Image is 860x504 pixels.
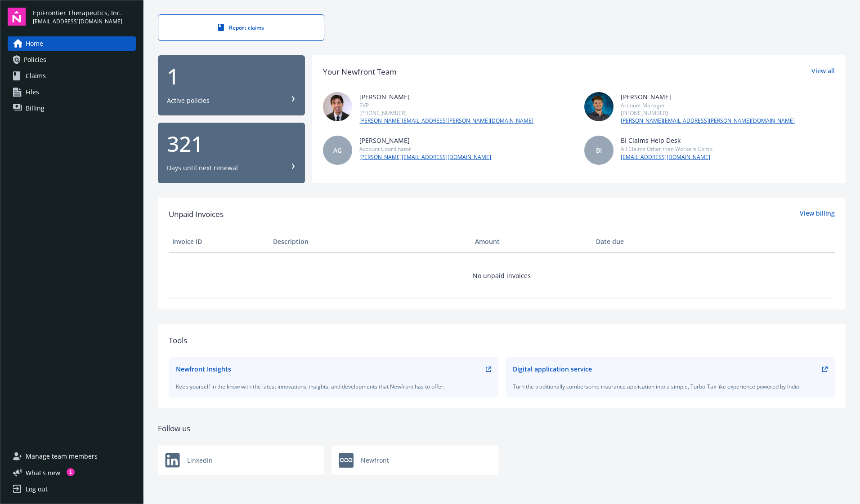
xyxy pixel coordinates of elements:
[158,423,846,434] div: Follow us
[8,449,136,464] a: Manage team members
[621,145,712,153] div: All Claims Other than Workers Comp
[158,55,305,116] button: 1Active policies
[359,117,533,125] a: [PERSON_NAME][EMAIL_ADDRESS][PERSON_NAME][DOMAIN_NAME]
[167,133,296,155] div: 321
[621,109,795,117] div: [PHONE_NUMBER]
[359,153,491,161] a: [PERSON_NAME][EMAIL_ADDRESS][DOMAIN_NAME]
[33,8,122,18] span: EpiFrontier Therapeutics, Inc.
[359,102,533,109] div: SVP
[8,8,26,26] img: navigator-logo.svg
[33,18,122,26] span: [EMAIL_ADDRESS][DOMAIN_NAME]
[24,53,46,67] span: Policies
[26,101,45,115] span: Billing
[26,36,43,51] span: Home
[8,85,136,99] a: Files
[165,453,180,468] img: Newfront logo
[269,231,471,252] th: Description
[323,66,397,78] div: Your Newfront Team
[26,69,46,83] span: Claims
[158,446,324,475] a: Newfront logoLinkedin
[513,364,592,374] div: Digital application service
[800,208,835,220] a: View billing
[167,164,238,172] div: Days until next renewal
[592,231,693,252] th: Date due
[471,231,592,252] th: Amount
[176,364,231,374] div: Newfront Insights
[26,85,39,99] span: Files
[158,446,324,475] div: Linkedin
[26,482,48,496] div: Log out
[8,468,75,477] button: What's new1
[8,101,136,115] a: Billing
[596,146,602,155] span: BI
[167,96,210,105] div: Active policies
[339,453,354,468] img: Newfront logo
[169,231,269,252] th: Invoice ID
[26,449,98,464] span: Manage team members
[169,252,835,298] td: No unpaid invoices
[8,53,136,67] a: Policies
[8,69,136,83] a: Claims
[158,123,305,183] button: 321Days until next renewal
[584,92,614,121] img: photo
[359,136,491,145] div: [PERSON_NAME]
[359,92,533,102] div: [PERSON_NAME]
[323,92,352,121] img: photo
[811,66,835,78] a: View all
[169,335,835,346] div: Tools
[621,117,795,125] a: [PERSON_NAME][EMAIL_ADDRESS][PERSON_NAME][DOMAIN_NAME]
[621,92,795,102] div: [PERSON_NAME]
[26,468,60,477] span: What ' s new
[176,383,491,390] div: Keep yourself in the know with the latest innovations, insights, and developments that Newfront h...
[621,136,712,145] div: BI Claims Help Desk
[8,36,136,51] a: Home
[176,24,306,31] div: Report claims
[333,146,342,155] span: AG
[169,208,224,220] span: Unpaid Invoices
[33,8,136,26] button: EpiFrontier Therapeutics, Inc.[EMAIL_ADDRESS][DOMAIN_NAME]
[621,153,712,161] a: [EMAIL_ADDRESS][DOMAIN_NAME]
[167,66,296,87] div: 1
[513,383,828,390] div: Turn the traditionally cumbersome insurance application into a simple, Turbo-Tax like experience ...
[331,446,498,475] div: Newfront
[359,109,533,117] div: [PHONE_NUMBER]
[67,468,75,476] div: 1
[621,102,795,109] div: Account Manager
[359,145,491,153] div: Account Coordinator
[158,14,324,41] a: Report claims
[331,446,498,475] a: Newfront logoNewfront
